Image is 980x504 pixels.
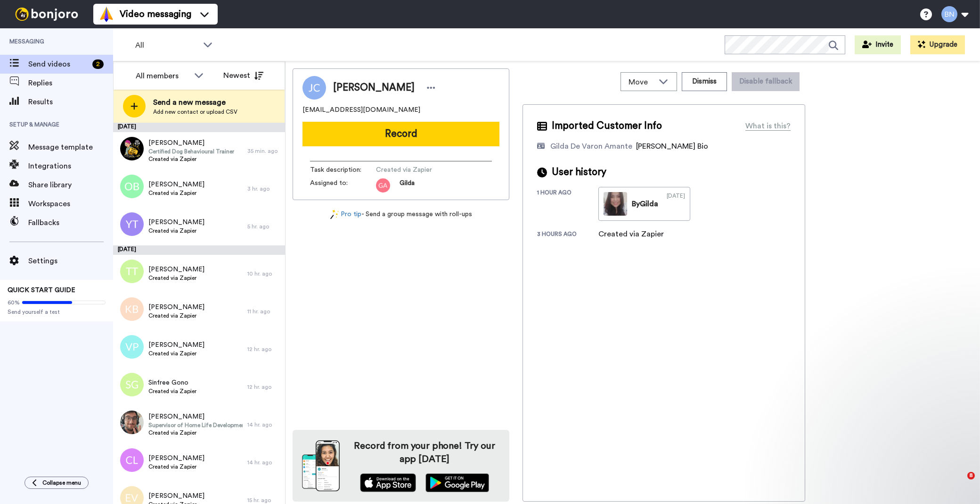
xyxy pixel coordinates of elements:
[247,270,280,277] div: 10 hr. ago
[120,137,144,160] img: 8b9969ad-29af-4d4f-b9f6-93d4496627a8.jpg
[148,148,234,155] span: Certified Dog Behavioural Trainer
[247,421,280,428] div: 14 hr. ago
[360,473,416,492] img: appstore
[148,189,204,197] span: Created via Zapier
[92,59,104,69] div: 2
[24,477,89,489] button: Collapse menu
[8,308,106,316] span: Send yourself a test
[293,210,509,219] div: - Send a group message with roll-ups
[376,165,465,175] span: Created via Zapier
[148,265,204,274] span: [PERSON_NAME]
[247,496,280,504] div: 15 hr. ago
[148,180,204,189] span: [PERSON_NAME]
[247,223,280,230] div: 5 hr. ago
[148,340,204,350] span: [PERSON_NAME]
[537,230,598,240] div: 3 hours ago
[42,479,81,487] span: Collapse menu
[967,472,975,479] span: 8
[28,142,113,153] span: Message template
[28,198,113,210] span: Workspaces
[247,147,280,155] div: 35 min. ago
[425,473,489,492] img: playstore
[333,81,415,95] span: [PERSON_NAME]
[148,421,243,429] span: Supervisor of Home Life Development
[120,411,144,434] img: ceb7fde0-82b0-45ff-b3dc-d638b0e2748f.jpg
[148,227,204,235] span: Created via Zapier
[11,8,82,21] img: bj-logo-header-white.svg
[910,35,965,54] button: Upgrade
[120,8,191,21] span: Video messaging
[330,210,361,219] a: Pro tip
[302,76,326,100] img: Image of Jamila Campbell
[216,66,270,85] button: Newest
[153,97,237,108] span: Send a new message
[400,178,415,193] span: Gilda
[948,472,971,495] iframe: Intercom live chat
[552,165,606,179] span: User history
[247,383,280,391] div: 12 hr. ago
[247,345,280,353] div: 12 hr. ago
[598,228,664,240] div: Created via Zapier
[120,297,144,321] img: kb.png
[120,448,144,472] img: cl.png
[247,459,280,466] div: 14 hr. ago
[28,59,89,70] span: Send videos
[349,439,500,466] h4: Record from your phone! Try our app [DATE]
[855,35,901,54] button: Invite
[8,287,75,294] span: QUICK START GUIDE
[148,138,234,148] span: [PERSON_NAME]
[302,105,420,115] span: [EMAIL_ADDRESS][DOMAIN_NAME]
[120,373,144,396] img: sg.png
[682,72,727,91] button: Dismiss
[636,143,708,150] span: [PERSON_NAME] Bio
[28,77,113,89] span: Replies
[148,218,204,227] span: [PERSON_NAME]
[135,40,198,51] span: All
[120,335,144,359] img: vp.png
[120,212,144,236] img: yt.png
[552,119,662,133] span: Imported Customer Info
[310,165,376,175] span: Task description :
[28,255,113,267] span: Settings
[148,378,196,387] span: Sinfree Gono
[302,440,340,491] img: download
[8,299,20,306] span: 60%
[120,260,144,283] img: tt.png
[148,274,204,282] span: Created via Zapier
[148,350,204,357] span: Created via Zapier
[632,198,658,210] div: By Gilda
[629,76,654,88] span: Move
[537,189,598,221] div: 1 hour ago
[148,302,204,312] span: [PERSON_NAME]
[310,178,376,193] span: Assigned to:
[99,7,114,22] img: vm-color.svg
[550,141,632,152] div: Gilda De Varon Amante
[153,108,237,116] span: Add new contact or upload CSV
[148,155,234,163] span: Created via Zapier
[28,179,113,191] span: Share library
[330,210,339,219] img: magic-wand.svg
[148,454,204,463] span: [PERSON_NAME]
[28,96,113,108] span: Results
[302,122,499,146] button: Record
[136,70,189,82] div: All members
[148,412,243,421] span: [PERSON_NAME]
[376,178,390,193] img: ga.png
[247,308,280,315] div: 11 hr. ago
[113,245,285,255] div: [DATE]
[148,312,204,319] span: Created via Zapier
[113,123,285,132] div: [DATE]
[247,185,280,193] div: 3 hr. ago
[604,192,627,216] img: e1d0ae83-01ca-45dd-91e9-d18d0fb7e189-thumb.jpg
[148,491,204,501] span: [PERSON_NAME]
[148,429,243,437] span: Created via Zapier
[598,187,690,221] a: ByGilda[DATE]
[148,387,196,395] span: Created via Zapier
[667,192,685,216] div: [DATE]
[745,120,791,132] div: What is this?
[148,463,204,470] span: Created via Zapier
[120,175,144,198] img: ob.png
[28,160,113,172] span: Integrations
[28,217,113,228] span: Fallbacks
